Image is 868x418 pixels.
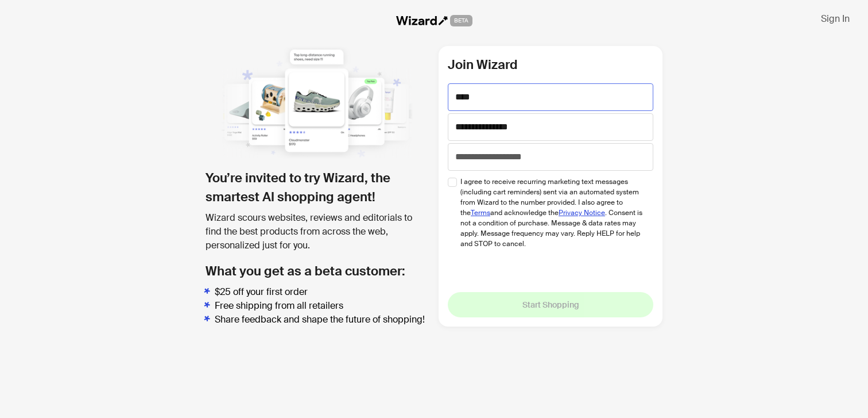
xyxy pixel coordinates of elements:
[206,262,429,281] h2: What you get as a beta customer:
[559,208,605,217] a: Privacy Notice
[215,299,429,313] li: Free shipping from all retailers
[215,313,429,327] li: Share feedback and shape the future of shopping!
[448,292,653,317] button: Start Shopping
[460,177,645,249] span: I agree to receive recurring marketing text messages (including cart reminders) sent via an autom...
[471,208,490,217] a: Terms
[206,211,429,252] div: Wizard scours websites, reviews and editorials to find the best products from across the web, per...
[448,55,653,74] h2: Join Wizard
[450,15,472,26] span: BETA
[821,13,850,25] span: Sign In
[206,168,429,206] h1: You’re invited to try Wizard, the smartest AI shopping agent!
[215,285,429,299] li: $25 off your first order
[812,9,859,28] button: Sign In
